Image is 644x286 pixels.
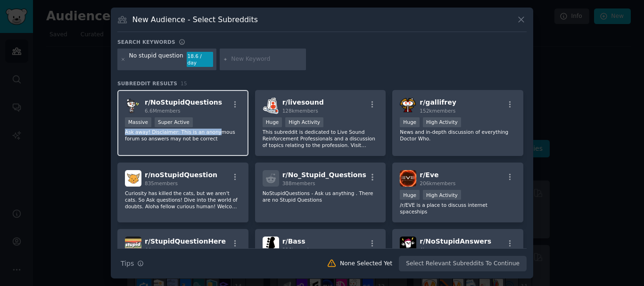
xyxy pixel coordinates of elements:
[145,171,217,179] span: r/ noStupidQuestion
[263,190,379,203] p: NoStupidQuestions - Ask us anything . There are no Stupid Questions
[420,171,438,179] span: r/ Eve
[423,190,461,200] div: High Activity
[187,52,213,67] div: 18.6 / day
[423,117,461,127] div: High Activity
[145,237,226,245] span: r/ StupidQuestionHere
[400,98,416,114] img: gallifrey
[125,190,241,210] p: Curiosity has killed the cats, but we aren't cats. So Ask questions! Dive into the world of doubt...
[420,180,455,186] span: 206k members
[400,202,516,215] p: /r/EVE is a place to discuss internet spaceships
[231,55,303,64] input: New Keyword
[400,117,420,127] div: Huge
[145,180,178,186] span: 835 members
[117,39,175,45] h3: Search keywords
[282,237,305,245] span: r/ Bass
[285,117,323,127] div: High Activity
[263,237,279,253] img: Bass
[420,237,491,245] span: r/ NoStupidAnswers
[420,108,455,114] span: 152k members
[132,15,258,25] h3: New Audience - Select Subreddits
[125,117,151,127] div: Massive
[145,98,222,106] span: r/ NoStupidQuestions
[145,247,174,253] span: 44 members
[282,180,315,186] span: 388 members
[181,81,187,86] span: 15
[129,52,183,67] div: No stupid question
[263,98,279,114] img: livesound
[121,259,134,269] span: Tips
[420,98,456,106] span: r/ gallifrey
[125,237,141,253] img: StupidQuestionHere
[125,170,141,187] img: noStupidQuestion
[400,170,416,187] img: Eve
[263,129,379,148] p: This subreddit is dedicated to Live Sound Reinforcement Professionals and a discussion of topics ...
[340,260,392,268] div: None Selected Yet
[125,129,241,142] p: Ask away! Disclaimer: This is an anonymous forum so answers may not be correct
[155,117,193,127] div: Super Active
[125,98,141,114] img: NoStupidQuestions
[400,190,420,200] div: Huge
[400,237,416,253] img: NoStupidAnswers
[400,129,516,142] p: News and in-depth discussion of everything Doctor Who.
[263,117,282,127] div: Huge
[420,247,449,253] span: 4k members
[145,108,181,114] span: 6.6M members
[282,108,318,114] span: 128k members
[117,80,177,87] span: Subreddit Results
[117,255,147,272] button: Tips
[282,247,318,253] span: 326k members
[282,171,366,179] span: r/ No_Stupid_Questions
[282,98,324,106] span: r/ livesound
